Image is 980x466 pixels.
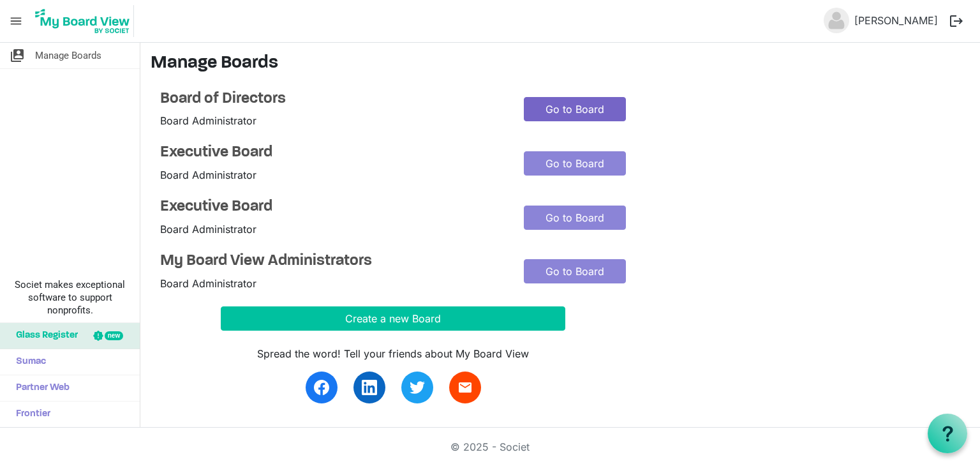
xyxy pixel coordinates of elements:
[450,440,530,453] a: © 2025 - Societ
[449,372,481,403] a: email
[35,43,101,68] span: Manage Boards
[10,43,25,68] span: switch_account
[160,252,505,271] a: My Board View Administrators
[314,380,329,395] img: facebook.svg
[6,278,134,317] span: Societ makes exceptional software to support nonprofits.
[31,5,139,37] a: My Board View Logo
[10,323,78,349] span: Glass Register
[160,169,256,181] span: Board Administrator
[362,380,377,395] img: linkedin.svg
[524,97,626,121] a: Go to Board
[10,375,70,401] span: Partner Web
[410,380,425,395] img: twitter.svg
[10,349,46,375] span: Sumac
[151,53,970,75] h3: Manage Boards
[10,402,50,427] span: Frontier
[160,144,505,162] a: Executive Board
[160,198,505,216] a: Executive Board
[4,9,28,33] span: menu
[849,8,943,33] a: [PERSON_NAME]
[160,223,256,236] span: Board Administrator
[524,259,626,283] a: Go to Board
[160,90,505,109] a: Board of Directors
[160,277,256,290] span: Board Administrator
[160,114,256,127] span: Board Administrator
[457,380,473,395] span: email
[524,206,626,230] a: Go to Board
[221,306,565,331] button: Create a new Board
[943,8,970,34] button: logout
[524,151,626,176] a: Go to Board
[105,331,123,340] div: new
[221,346,565,361] div: Spread the word! Tell your friends about My Board View
[31,5,134,37] img: My Board View Logo
[824,8,849,33] img: no-profile-picture.svg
